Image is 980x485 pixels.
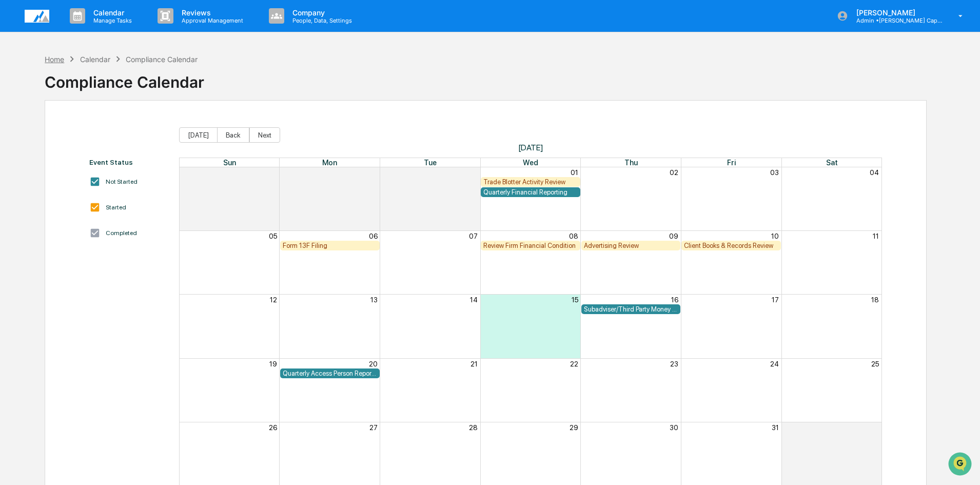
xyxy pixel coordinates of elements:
div: Compliance Calendar [45,65,204,91]
button: 06 [369,232,378,240]
div: Compliance Calendar [126,55,198,64]
div: We're available if you need us! [35,89,130,97]
p: Reviews [173,8,248,17]
button: 07 [469,232,478,240]
span: Fri [727,158,736,167]
button: Next [249,127,280,143]
div: Trade Blotter Activity Review [483,178,578,186]
span: Mon [322,158,337,167]
button: 28 [268,168,277,177]
button: Start new chat [174,82,187,94]
p: People, Data, Settings [284,17,357,24]
p: How can we help? [10,22,187,38]
iframe: Open customer support [947,451,975,479]
button: 01 [871,423,879,432]
div: Calendar [80,55,110,64]
span: [DATE] [179,143,883,152]
button: 01 [571,168,578,177]
a: Powered byPylon [72,173,124,182]
div: Quarterly Financial Reporting [483,188,578,196]
button: 20 [369,360,378,368]
div: Completed [106,229,137,237]
button: 31 [772,423,779,432]
button: 15 [572,296,578,304]
button: 05 [269,232,277,240]
div: 🔎 [10,150,18,158]
button: 27 [369,423,378,432]
div: Subadviser/Third Party Money Manager Due Diligence Review [584,305,678,313]
button: 26 [269,423,277,432]
div: Advertising Review [584,242,678,249]
span: Sat [826,158,838,167]
a: 🔎Data Lookup [6,145,69,163]
button: 30 [469,168,478,177]
button: 08 [569,232,578,240]
a: 🗄️Attestations [70,125,131,144]
button: 21 [471,360,478,368]
div: Event Status [89,158,169,166]
div: Not Started [106,178,138,185]
span: Pylon [102,174,124,182]
div: Home [45,55,64,64]
img: 1746055101610-c473b297-6a78-478c-a979-82029cc54cd1 [10,79,29,97]
p: [PERSON_NAME] [848,8,944,17]
button: 03 [770,168,779,177]
div: Started [106,204,126,211]
button: 28 [469,423,478,432]
div: Client Books & Records Review [684,242,778,249]
span: Wed [523,158,538,167]
button: 18 [871,296,879,304]
button: 25 [871,360,879,368]
p: Approval Management [173,17,248,24]
a: 🖐️Preclearance [6,125,70,144]
button: 04 [870,168,879,177]
button: 10 [771,232,779,240]
button: Back [217,127,249,143]
span: Attestations [85,129,127,140]
span: Thu [624,158,638,167]
span: Sun [223,158,236,167]
button: 24 [770,360,779,368]
button: [DATE] [179,127,218,143]
button: 30 [670,423,678,432]
div: Form 13F Filing [283,242,377,249]
button: 12 [270,296,277,304]
button: 11 [873,232,879,240]
button: 14 [470,296,478,304]
p: Manage Tasks [85,17,137,24]
button: 29 [570,423,578,432]
p: Admin • [PERSON_NAME] Capital Management [848,17,944,24]
span: Data Lookup [21,149,65,159]
p: Company [284,8,357,17]
button: 19 [269,360,277,368]
span: Preclearance [21,129,66,140]
div: 🗄️ [74,130,83,139]
div: Review Firm Financial Condition [483,242,578,249]
button: 29 [369,168,378,177]
button: 13 [370,296,378,304]
button: 23 [670,360,678,368]
button: 02 [670,168,678,177]
div: 🖐️ [10,130,18,139]
div: Start new chat [35,79,168,89]
button: 16 [671,296,678,304]
span: Tue [424,158,437,167]
img: logo [25,10,49,23]
button: 09 [669,232,678,240]
div: Quarterly Access Person Reporting & Certification [283,370,377,377]
p: Calendar [85,8,137,17]
button: 17 [772,296,779,304]
button: 22 [570,360,578,368]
